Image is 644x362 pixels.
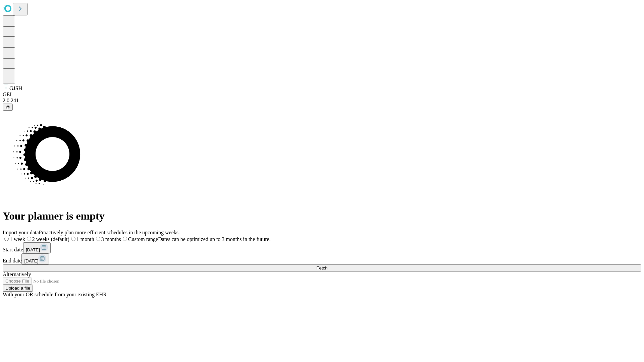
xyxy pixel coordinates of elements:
span: 1 week [10,236,25,242]
span: Alternatively [3,271,31,277]
span: [DATE] [26,247,40,252]
input: 3 months [96,237,100,241]
div: End date [3,253,641,264]
span: GJSH [9,85,22,91]
button: Fetch [3,264,641,271]
span: 3 months [101,236,121,242]
span: Custom range [128,236,158,242]
span: @ [5,105,10,110]
button: [DATE] [23,242,51,253]
input: 1 month [71,237,75,241]
span: Import your data [3,230,39,235]
span: Dates can be optimized up to 3 months in the future. [158,236,270,242]
button: [DATE] [21,253,49,264]
span: With your OR schedule from your existing EHR [3,292,107,297]
div: GEI [3,92,641,98]
span: Fetch [316,265,327,270]
span: 1 month [76,236,94,242]
div: Start date [3,242,641,253]
div: 2.0.241 [3,98,641,104]
input: Custom rangeDates can be optimized up to 3 months in the future. [123,237,127,241]
input: 1 week [4,237,9,241]
button: Upload a file [3,285,33,292]
input: 2 weeks (default) [27,237,31,241]
span: [DATE] [24,258,38,263]
h1: Your planner is empty [3,210,641,222]
span: Proactively plan more efficient schedules in the upcoming weeks. [39,230,180,235]
button: @ [3,104,13,111]
span: 2 weeks (default) [32,236,69,242]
